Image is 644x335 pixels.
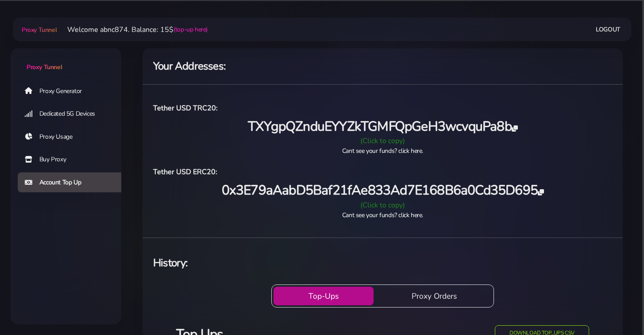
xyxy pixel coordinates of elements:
a: Dedicated 5G Devices [18,104,128,124]
a: Logout [596,21,621,38]
a: Cant see your funds? click here. [342,211,423,219]
button: Proxy Orders [377,287,492,305]
h6: Tether USD ERC20: [153,166,612,178]
a: Proxy Usage [18,127,128,147]
a: Proxy Generator [18,81,128,101]
span: Proxy Tunnel [27,63,62,71]
a: Proxy Tunnel [20,23,57,37]
li: Welcome abnc874. Balance: 15$ [57,24,208,35]
span: Proxy Tunnel [22,26,57,34]
div: (Click to copy) [148,136,617,146]
div: (Click to copy) [148,200,617,210]
iframe: Webchat Widget [593,284,633,324]
a: (top-up here) [174,25,208,34]
a: Account Top Up [18,172,128,193]
a: Proxy Tunnel [11,48,121,72]
h6: Tether USD TRC20: [153,102,612,114]
h4: Your Addresses: [153,59,612,74]
span: TXYgpQZnduEYYZkTGMFQpGeH3wcvquPa8b [248,117,517,136]
a: Cant see your funds? click here. [342,147,423,155]
a: Buy Proxy [18,149,128,170]
button: Top-Ups [274,287,373,305]
h4: History: [153,256,612,270]
span: 0x3E79aAabD5Baf21fAe833Ad7E168B6a0Cd35D695 [222,181,544,199]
